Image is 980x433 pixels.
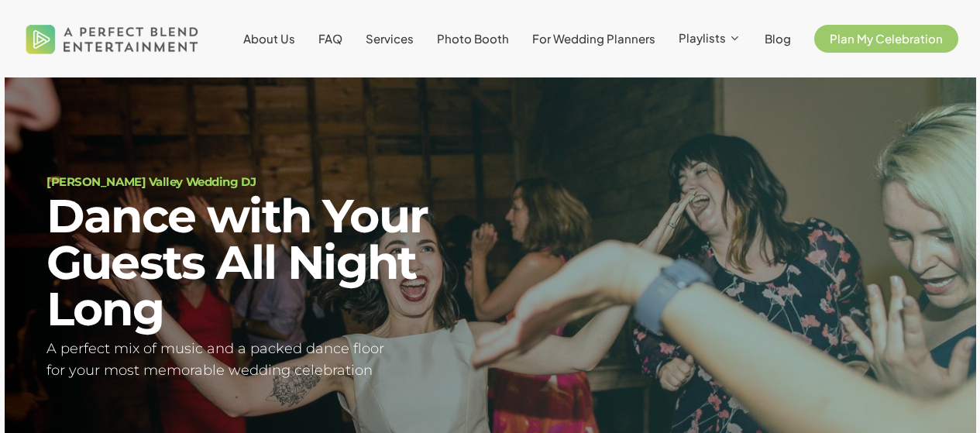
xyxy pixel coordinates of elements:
[22,11,203,67] img: A Perfect Blend Entertainment
[814,33,958,45] a: Plan My Celebration
[46,176,471,187] h1: [PERSON_NAME] Valley Wedding DJ
[318,31,342,46] span: FAQ
[437,31,509,46] span: Photo Booth
[46,193,471,332] h2: Dance with Your Guests All Night Long
[46,338,471,383] h5: A perfect mix of music and a packed dance floor for your most memorable wedding celebration
[243,31,295,46] span: About Us
[532,31,655,46] span: For Wedding Planners
[765,33,791,45] a: Blog
[243,33,295,45] a: About Us
[765,31,791,46] span: Blog
[318,33,342,45] a: FAQ
[679,32,741,46] a: Playlists
[437,33,509,45] a: Photo Booth
[830,31,943,46] span: Plan My Celebration
[366,31,414,46] span: Services
[532,33,655,45] a: For Wedding Planners
[679,30,726,45] span: Playlists
[366,33,414,45] a: Services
